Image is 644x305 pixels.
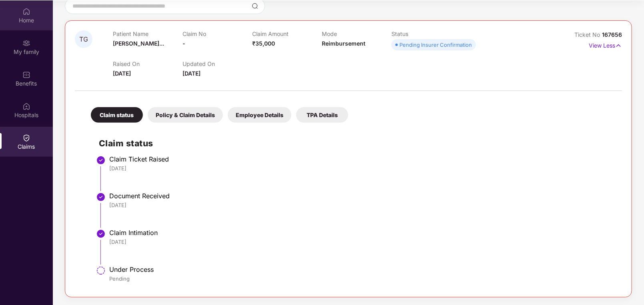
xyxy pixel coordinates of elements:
[252,40,275,47] span: ₹35,000
[183,70,201,77] span: [DATE]
[91,107,143,123] div: Claim status
[109,265,614,273] div: Under Process
[109,192,614,200] div: Document Received
[96,229,106,239] img: svg+xml;base64,PHN2ZyBpZD0iU3RlcC1Eb25lLTMyeDMyIiB4bWxucz0iaHR0cDovL3d3dy53My5vcmcvMjAwMC9zdmciIH...
[113,40,164,47] span: [PERSON_NAME]...
[99,137,614,150] h2: Claim status
[183,30,252,37] p: Claim No
[228,107,291,123] div: Employee Details
[96,155,106,165] img: svg+xml;base64,PHN2ZyBpZD0iU3RlcC1Eb25lLTMyeDMyIiB4bWxucz0iaHR0cDovL3d3dy53My5vcmcvMjAwMC9zdmciIH...
[574,31,602,38] span: Ticket No
[109,201,614,209] div: [DATE]
[148,107,223,123] div: Policy & Claim Details
[322,40,365,47] span: Reimbursement
[589,39,622,50] p: View Less
[391,30,461,37] p: Status
[252,30,322,37] p: Claim Amount
[183,40,185,47] span: -
[96,192,106,202] img: svg+xml;base64,PHN2ZyBpZD0iU3RlcC1Eb25lLTMyeDMyIiB4bWxucz0iaHR0cDovL3d3dy53My5vcmcvMjAwMC9zdmciIH...
[296,107,348,123] div: TPA Details
[109,238,614,245] div: [DATE]
[615,41,622,50] img: svg+xml;base64,PHN2ZyB4bWxucz0iaHR0cDovL3d3dy53My5vcmcvMjAwMC9zdmciIHdpZHRoPSIxNyIgaGVpZ2h0PSIxNy...
[22,71,30,79] img: svg+xml;base64,PHN2ZyBpZD0iQmVuZWZpdHMiIHhtbG5zPSJodHRwOi8vd3d3LnczLm9yZy8yMDAwL3N2ZyIgd2lkdGg9Ij...
[602,31,622,38] span: 167656
[22,8,30,16] img: svg+xml;base64,PHN2ZyBpZD0iSG9tZSIgeG1sbnM9Imh0dHA6Ly93d3cudzMub3JnLzIwMDAvc3ZnIiB3aWR0aD0iMjAiIG...
[79,36,88,43] span: TG
[113,60,183,67] p: Raised On
[22,39,30,47] img: svg+xml;base64,PHN2ZyB3aWR0aD0iMjAiIGhlaWdodD0iMjAiIHZpZXdCb3g9IjAgMCAyMCAyMCIgZmlsbD0ibm9uZSIgeG...
[322,30,391,37] p: Mode
[22,102,30,110] img: svg+xml;base64,PHN2ZyBpZD0iSG9zcGl0YWxzIiB4bWxucz0iaHR0cDovL3d3dy53My5vcmcvMjAwMC9zdmciIHdpZHRoPS...
[399,41,472,49] div: Pending Insurer Confirmation
[96,266,106,275] img: svg+xml;base64,PHN2ZyBpZD0iU3RlcC1QZW5kaW5nLTMyeDMyIiB4bWxucz0iaHR0cDovL3d3dy53My5vcmcvMjAwMC9zdm...
[109,229,614,237] div: Claim Intimation
[109,275,614,282] div: Pending
[113,30,183,37] p: Patient Name
[109,155,614,163] div: Claim Ticket Raised
[252,3,258,9] img: svg+xml;base64,PHN2ZyBpZD0iU2VhcmNoLTMyeDMyIiB4bWxucz0iaHR0cDovL3d3dy53My5vcmcvMjAwMC9zdmciIHdpZH...
[22,134,30,142] img: svg+xml;base64,PHN2ZyBpZD0iQ2xhaW0iIHhtbG5zPSJodHRwOi8vd3d3LnczLm9yZy8yMDAwL3N2ZyIgd2lkdGg9IjIwIi...
[183,60,252,67] p: Updated On
[113,70,131,77] span: [DATE]
[109,165,614,172] div: [DATE]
